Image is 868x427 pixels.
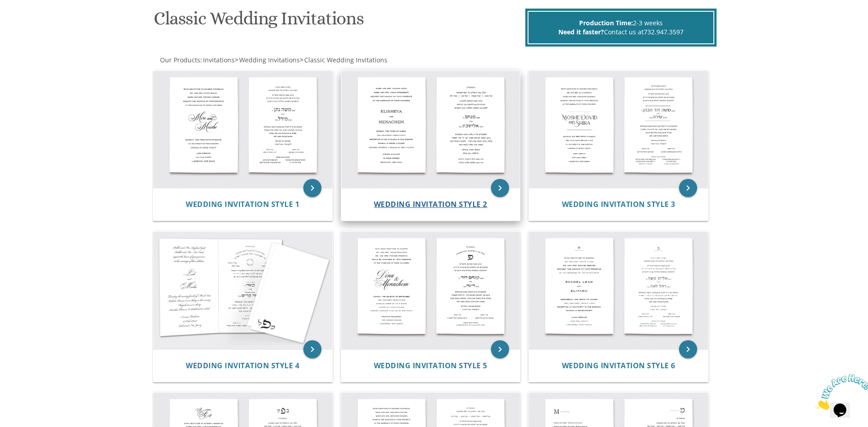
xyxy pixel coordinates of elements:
[579,19,633,27] span: Production Time:
[491,179,509,197] a: keyboard_arrow_right
[644,28,684,36] a: 732.947.3597
[562,361,675,370] a: Wedding Invitation Style 6
[154,9,523,35] h1: Classic Wedding Invitations
[562,199,675,209] span: Wedding Invitation Style 3
[562,361,675,371] span: Wedding Invitation Style 6
[812,371,868,413] iframe: chat widget
[153,71,332,188] img: Wedding Invitation Style 1
[202,56,235,64] a: Invitations
[186,200,299,209] a: Wedding Invitation Style 1
[152,56,434,65] div: :
[159,56,200,64] a: Our Products
[529,232,708,349] img: Wedding Invitation Style 6
[529,71,708,188] img: Wedding Invitation Style 3
[528,11,714,44] div: 2-3 weeks Contact us at
[186,361,299,370] a: Wedding Invitation Style 4
[558,28,604,36] span: Need it faster?
[303,340,321,358] a: keyboard_arrow_right
[153,232,332,349] img: Wedding Invitation Style 4
[186,199,299,209] span: Wedding Invitation Style 1
[238,56,300,64] a: Wedding Invitations
[304,56,387,64] span: Classic Wedding Invitations
[562,200,675,209] a: Wedding Invitation Style 3
[303,179,321,197] a: keyboard_arrow_right
[186,361,299,371] span: Wedding Invitation Style 4
[239,56,300,64] span: Wedding Invitations
[303,56,387,64] a: Classic Wedding Invitations
[300,56,387,64] span: >
[679,340,697,358] a: keyboard_arrow_right
[374,361,487,371] span: Wedding Invitation Style 5
[374,361,487,370] a: Wedding Invitation Style 5
[341,232,520,349] img: Wedding Invitation Style 5
[374,199,487,209] span: Wedding Invitation Style 2
[235,56,300,64] span: >
[679,179,697,197] a: keyboard_arrow_right
[491,340,509,358] a: keyboard_arrow_right
[203,56,235,64] span: Invitations
[4,4,60,39] img: Chat attention grabber
[374,200,487,209] a: Wedding Invitation Style 2
[341,71,520,188] img: Wedding Invitation Style 2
